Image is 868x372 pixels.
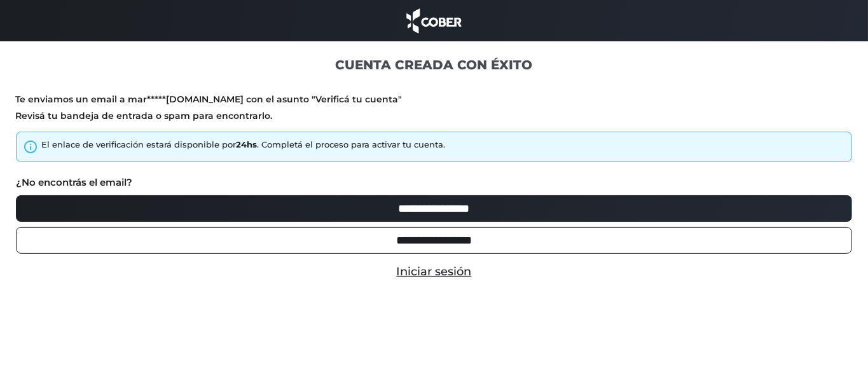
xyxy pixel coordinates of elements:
img: cober_marca.png [403,6,465,35]
strong: 24hs [236,139,257,149]
h1: CUENTA CREADA CON ÉXITO [15,57,853,73]
label: ¿No encontrás el email? [16,176,132,190]
p: Revisá tu bandeja de entrada o spam para encontrarlo. [15,110,853,122]
a: Iniciar sesión [397,265,472,279]
p: Te enviamos un email a mar*****[DOMAIN_NAME] con el asunto "Verificá tu cuenta" [15,93,853,106]
div: El enlace de verificación estará disponible por . Completá el proceso para activar tu cuenta. [41,139,445,151]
